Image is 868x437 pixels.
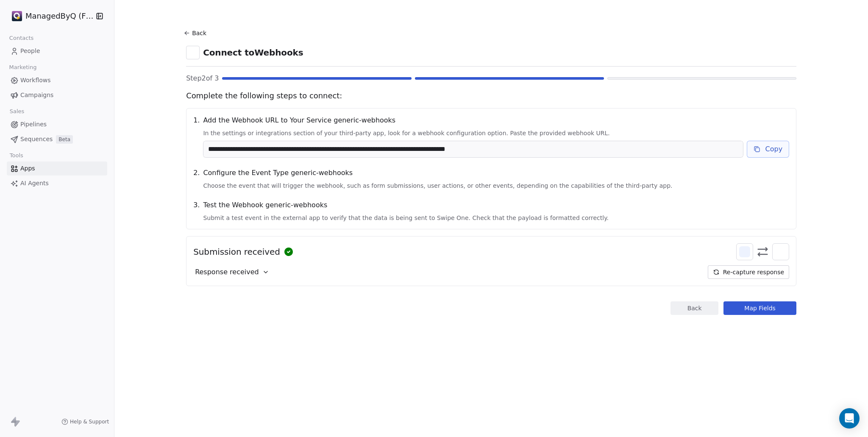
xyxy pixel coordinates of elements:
a: Campaigns [7,88,107,102]
a: Workflows [7,73,107,87]
span: Workflows [20,76,51,85]
span: Complete the following steps to connect: [186,90,796,101]
span: In the settings or integrations section of your third-party app, look for a webhook configuration... [203,129,789,137]
span: People [20,47,40,56]
a: People [7,44,107,58]
span: Campaigns [20,91,53,100]
span: Configure the Event Type generic-webhooks [203,168,789,178]
span: Marketing [6,61,40,74]
span: 2 . [193,168,200,190]
span: Submission received [193,246,280,258]
a: Apps [7,161,107,175]
div: Open Intercom Messenger [839,408,860,429]
button: Re-capture response [708,265,789,279]
span: ManagedByQ (FZE) [25,11,94,22]
span: Contacts [6,32,37,45]
span: Beta [56,135,73,144]
span: Sequences [20,135,53,144]
button: Back [183,25,210,41]
img: webhooks.svg [775,246,786,257]
button: ManagedByQ (FZE) [10,9,90,23]
span: Response received [195,267,259,277]
button: Back [670,301,718,315]
a: Pipelines [7,117,107,131]
span: Help & Support [70,418,109,425]
a: SequencesBeta [7,132,107,146]
button: Copy [747,141,790,158]
span: Pipelines [20,120,47,129]
span: 3 . [193,200,200,222]
button: Map Fields [723,301,796,315]
img: webhooks.svg [189,48,197,57]
img: Stripe.png [12,11,22,21]
span: Step 2 of 3 [186,73,219,84]
span: Submit a test event in the external app to verify that the data is being sent to Swipe One. Check... [203,214,789,222]
span: Test the Webhook generic-webhooks [203,200,789,210]
span: 1 . [193,115,200,158]
span: AI Agents [20,179,49,188]
span: Connect to Webhooks [203,47,303,58]
a: AI Agents [7,176,107,190]
span: Sales [6,105,28,118]
span: Apps [20,164,35,173]
span: Tools [6,149,27,162]
span: Choose the event that will trigger the webhook, such as form submissions, user actions, or other ... [203,181,789,190]
span: Add the Webhook URL to Your Service generic-webhooks [203,115,789,125]
a: Help & Support [61,418,109,425]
